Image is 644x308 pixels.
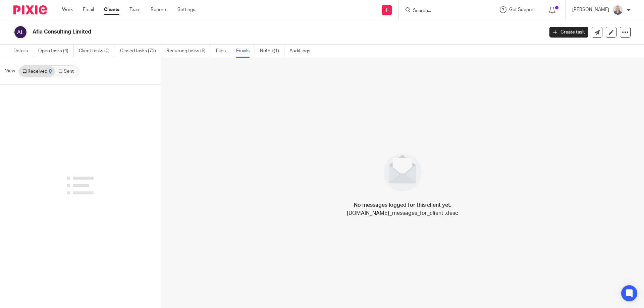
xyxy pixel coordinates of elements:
a: Audit logs [289,45,315,58]
p: [DOMAIN_NAME]_messages_for_client .desc [347,209,458,217]
a: Notes (1) [260,45,284,58]
a: Work [62,6,73,13]
h2: Afia Consulting Limited [33,28,438,36]
a: Open tasks (4) [38,45,74,58]
span: View [5,68,15,75]
a: Sent [55,66,78,77]
a: Client tasks (0) [79,45,115,58]
a: Received0 [19,66,55,77]
a: Clients [104,6,119,13]
a: Reports [151,6,167,13]
a: Closed tasks (72) [120,45,161,58]
img: svg%3E [13,25,28,39]
a: Team [129,6,141,13]
a: Email [83,6,94,13]
input: Search [412,8,473,14]
span: Get Support [509,7,535,12]
a: Details [13,45,33,58]
a: Settings [177,6,195,13]
img: image [379,149,426,196]
img: Debbie%20Noon%20Professional%20Photo.jpg [612,5,623,15]
a: Recurring tasks (5) [166,45,211,58]
img: Pixie [13,5,47,14]
a: Create task [549,27,588,38]
a: Files [216,45,231,58]
div: 0 [49,69,52,74]
p: [PERSON_NAME] [572,6,609,13]
h4: No messages logged for this client yet. [354,201,451,209]
a: Emails [236,45,255,58]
